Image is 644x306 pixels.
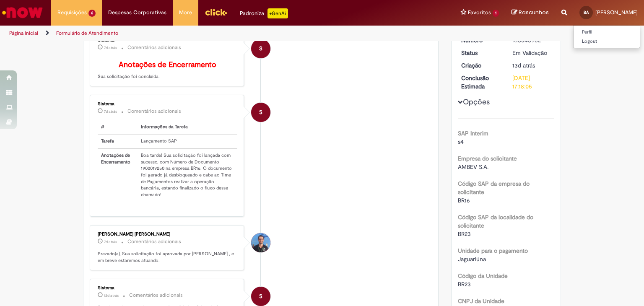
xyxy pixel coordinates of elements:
dt: Conclusão Estimada [455,74,506,91]
small: Comentários adicionais [127,108,181,115]
span: s4 [458,138,464,145]
span: AMBEV S.A. [458,163,488,171]
small: Comentários adicionais [129,292,183,299]
span: Rascunhos [519,8,549,16]
span: BR16 [458,197,470,204]
th: Informações da Tarefa [138,120,237,134]
b: CNPJ da Unidade [458,297,504,305]
dt: Status [455,49,506,57]
span: 7d atrás [104,109,117,114]
a: Formulário de Atendimento [56,30,118,36]
p: Sua solicitação foi concluída. [98,61,237,80]
b: Código SAP da localidade do solicitante [458,213,533,229]
span: 7d atrás [104,239,117,244]
span: BR23 [458,230,471,238]
time: 23/09/2025 15:37:57 [104,45,117,50]
b: Unidade para o pagamento [458,247,528,254]
small: Comentários adicionais [127,238,181,245]
span: S [259,102,262,122]
span: Jaguariúna [458,255,486,263]
div: Em Validação [512,49,551,57]
time: 23/09/2025 13:49:01 [104,239,117,244]
span: 6 [88,10,96,17]
span: [PERSON_NAME] [595,9,638,16]
b: Código da Unidade [458,272,508,280]
span: Despesas Corporativas [108,8,166,17]
span: BR23 [458,280,471,288]
p: Prezado(a), Sua solicitação foi aprovada por [PERSON_NAME] , e em breve estaremos atuando. [98,251,237,264]
div: [PERSON_NAME] [PERSON_NAME] [98,232,237,237]
td: Lançamento SAP [138,134,237,148]
span: Requisições [57,8,87,17]
span: 13d atrás [512,62,535,69]
th: Anotações de Encerramento [98,148,138,202]
img: ServiceNow [1,4,44,21]
span: BA [584,10,589,15]
span: S [259,39,262,59]
time: 23/09/2025 15:37:55 [104,109,117,114]
img: click_logo_yellow_360x200.png [205,6,227,18]
div: System [251,39,270,58]
b: Empresa do solicitante [458,155,517,162]
small: Comentários adicionais [127,44,181,51]
ul: Trilhas de página [6,26,423,41]
div: System [251,103,270,122]
a: Rascunhos [512,9,549,17]
div: Padroniza [240,8,288,18]
time: 17/09/2025 14:29:00 [512,62,535,69]
td: Boa tarde! Sua solicitação foi lançada com sucesso, com Número de Documento 1900019250 na empresa... [138,148,237,202]
div: Sistema [98,285,237,290]
b: SAP Interim [458,130,488,137]
span: More [179,8,192,17]
dt: Criação [455,61,506,70]
p: +GenAi [267,8,288,18]
span: 7d atrás [104,45,117,50]
span: 1 [493,10,499,17]
div: 17/09/2025 14:29:00 [512,61,551,70]
b: Código SAP da empresa do solicitante [458,180,530,196]
b: Anotações de Encerramento [119,60,216,70]
time: 19/09/2025 08:27:47 [104,293,119,298]
div: [DATE] 17:18:05 [512,74,551,91]
a: Perfil [574,28,640,37]
a: Logout [574,37,640,46]
th: # [98,120,138,134]
span: Favoritos [468,8,491,17]
span: 12d atrás [104,293,119,298]
div: Thiago Oberbacher Cardoso [251,233,270,252]
a: Página inicial [9,30,38,36]
div: System [251,287,270,306]
div: Sistema [98,101,237,106]
th: Tarefa [98,134,138,148]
